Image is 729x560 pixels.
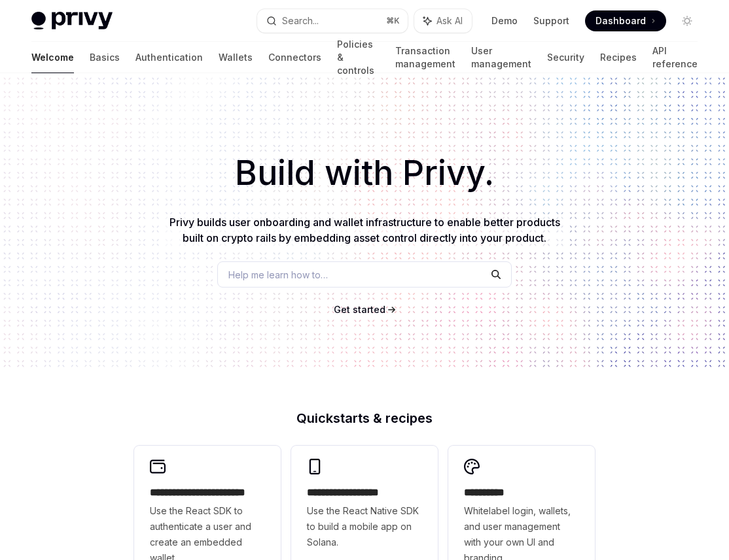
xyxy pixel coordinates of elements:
span: Privy builds user onboarding and wallet infrastructure to enable better products built on crypto ... [169,216,560,244]
a: Demo [491,14,518,27]
button: Ask AI [414,9,472,33]
a: Security [547,42,584,73]
a: API reference [652,42,698,73]
h1: Build with Privy. [21,148,708,199]
a: Basics [90,42,120,73]
button: Toggle dark mode [677,10,698,31]
span: Help me learn how to… [228,268,328,282]
button: Search...⌘K [257,9,408,33]
a: Dashboard [585,10,666,31]
a: Wallets [219,42,253,73]
a: User management [471,42,531,73]
div: Search... [282,13,319,29]
span: Dashboard [596,14,646,27]
a: Authentication [135,42,203,73]
span: ⌘ K [386,16,400,26]
span: Get started [334,304,385,315]
a: Transaction management [395,42,455,73]
a: Get started [334,303,385,316]
a: Support [533,14,569,27]
span: Use the React Native SDK to build a mobile app on Solana. [307,503,422,550]
h2: Quickstarts & recipes [134,412,595,425]
a: Policies & controls [337,42,380,73]
a: Welcome [31,42,74,73]
a: Recipes [600,42,637,73]
span: Ask AI [436,14,463,27]
img: light logo [31,12,113,30]
a: Connectors [268,42,321,73]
